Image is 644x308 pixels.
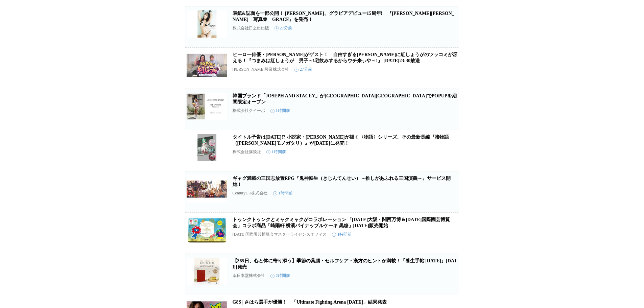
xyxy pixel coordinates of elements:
p: [PERSON_NAME]興業株式会社 [233,67,289,72]
a: 韓国ブランド「JOSEPH AND STACEY」が[GEOGRAPHIC_DATA][GEOGRAPHIC_DATA]でPOPUPを期間限定オープン [233,93,457,104]
p: 株式会社講談社 [233,149,261,155]
time: 27分前 [294,67,312,72]
img: タイトル予告は11年前!? 小説家・西尾維新が描く〈物語〉シリーズ、その最新長編『接物語（ツギモノガタリ）』が2025年10月16日に発売！ [187,134,227,161]
a: ギャグ満載の三国志放置RPG『鬼神転生（きじんてんせい）～推しがあふれる三国演義～』サービス開始!! [233,176,451,187]
img: ヒーロー俳優・平野宏周がゲスト！ 自由すぎる平野に紅しょうがのツッコミが冴える！『つまみは紅しょうが 男子～!宅飲みするからウチ来ぃや～!』 ９月20日（土）23:30放送 [187,52,227,79]
time: 2時間前 [270,273,290,279]
time: 1時間前 [266,149,286,155]
time: 27分前 [275,25,292,31]
a: ヒーロー俳優・[PERSON_NAME]がゲスト！ 自由すぎる[PERSON_NAME]に紅しょうがのツッコミが冴える！『つまみは紅しょうが 男子～!宅飲みするからウチ来ぃや～!』 [DATE]... [233,52,458,63]
img: 【365日、心と体に寄り添う】季節の薬膳・セルフケア・漢方のヒントが満載！『養生手帖 2026』9月16日（火）発売 [187,258,227,285]
p: [DATE]国際園芸博覧会マスターライセンスオフィス [233,232,327,237]
p: CenturyUU株式会社 [233,190,268,196]
time: 1時間前 [273,190,293,196]
a: 【365日、心と体に寄り添う】季節の薬膳・セルフケア・漢方のヒントが満載！『養生手帖 [DATE]』[DATE]発売 [233,258,457,269]
a: タイトル予告は[DATE]!? 小説家・[PERSON_NAME]が描く〈物語〉シリーズ、その最新長編『接物語（[PERSON_NAME]モノガタリ）』が[DATE]に発売！ [233,135,449,146]
img: トゥンクトゥンクとミャクミャクがコラボレーション 「2025年大阪・関西万博＆２０２７年国際園芸博覧会」コラボ商品「崎陽軒 横濱パイナップルケーキ 黒糖」2025年9月23日（火）販売開始 [187,217,227,244]
a: G8S | さはら選手が優勝！ 「Ultimate Fighting Arena [DATE]」結果発表 [233,300,387,305]
img: 表紙&誌面を一部公開！ 鈴木ふみ奈、グラビアデビュー15周年! 『鈴木ふみ奈 写真集 GRACE』を発売！ [187,10,227,38]
p: 薬日本堂株式会社 [233,273,265,279]
a: 表紙&誌面を一部公開！ [PERSON_NAME]、グラビアデビュー15周年! 『[PERSON_NAME][PERSON_NAME] 写真集 GRACE』を発売！ [233,11,454,22]
img: ギャグ満載の三国志放置RPG『鬼神転生（きじんてんせい）～推しがあふれる三国演義～』サービス開始!! [187,175,227,203]
a: トゥンクトゥンクとミャクミャクがコラボレーション 「[DATE]大阪・関西万博＆[DATE]国際園芸博覧会」コラボ商品「崎陽軒 横濱パイナップルケーキ 黒糖」[DATE]販売開始 [233,217,450,228]
img: 韓国ブランド「JOSEPH AND STACEY」が京王百貨店新宿店でPOPUPを期間限定オープン [187,93,227,120]
p: 株式会社クイーポ [233,108,265,114]
time: 1時間前 [270,108,290,114]
p: 株式会社日之出出版 [233,25,269,31]
time: 1時間前 [332,232,352,237]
